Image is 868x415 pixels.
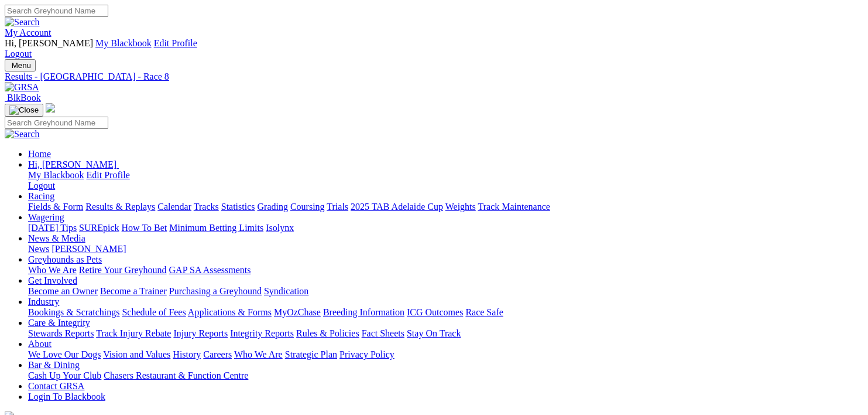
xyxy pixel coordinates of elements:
[5,93,41,103] a: BlkBook
[28,392,105,402] a: Login To Blackbook
[28,159,119,169] a: Hi, [PERSON_NAME]
[28,212,64,222] a: Wagering
[28,370,101,380] a: Cash Up Your Club
[28,159,116,169] span: Hi, [PERSON_NAME]
[28,244,49,254] a: News
[7,93,41,103] span: BlkBook
[28,170,84,180] a: My Blackbook
[28,360,80,370] a: Bar & Dining
[290,202,325,212] a: Coursing
[28,149,51,159] a: Home
[5,5,108,17] input: Search
[407,328,461,338] a: Stay On Track
[28,170,863,191] div: Hi, [PERSON_NAME]
[157,202,191,212] a: Calendar
[5,49,32,59] a: Logout
[28,307,863,318] div: Industry
[9,106,39,115] img: Close
[87,170,130,180] a: Edit Profile
[95,38,152,48] a: My Blackbook
[234,349,283,359] a: Who We Are
[169,286,262,296] a: Purchasing a Greyhound
[79,223,119,233] a: SUREpick
[258,202,288,212] a: Grading
[28,307,119,317] a: Bookings & Scratchings
[188,307,272,317] a: Applications & Forms
[169,223,263,233] a: Minimum Betting Limits
[407,307,463,317] a: ICG Outcomes
[79,265,167,275] a: Retire Your Greyhound
[5,72,863,82] a: Results - [GEOGRAPHIC_DATA] - Race 8
[5,38,863,59] div: My Account
[28,191,54,201] a: Racing
[28,286,98,296] a: Become an Owner
[28,181,55,191] a: Logout
[122,223,167,233] a: How To Bet
[100,286,167,296] a: Become a Trainer
[465,307,503,317] a: Race Safe
[274,307,321,317] a: MyOzChase
[28,223,863,233] div: Wagering
[327,202,348,212] a: Trials
[103,349,170,359] a: Vision and Values
[28,286,863,297] div: Get Involved
[28,265,77,275] a: Who We Are
[28,254,102,264] a: Greyhounds as Pets
[28,223,77,233] a: [DATE] Tips
[28,202,863,212] div: Racing
[28,349,101,359] a: We Love Our Dogs
[351,202,443,212] a: 2025 TAB Adelaide Cup
[5,59,36,72] button: Toggle navigation
[5,104,43,117] button: Toggle navigation
[264,286,308,296] a: Syndication
[285,349,337,359] a: Strategic Plan
[296,328,359,338] a: Rules & Policies
[173,328,228,338] a: Injury Reports
[28,370,863,381] div: Bar & Dining
[85,202,155,212] a: Results & Replays
[46,103,55,113] img: logo-grsa-white.png
[266,223,294,233] a: Isolynx
[28,297,59,307] a: Industry
[5,38,93,48] span: Hi, [PERSON_NAME]
[28,339,52,349] a: About
[28,318,90,328] a: Care & Integrity
[52,244,126,254] a: [PERSON_NAME]
[169,265,251,275] a: GAP SA Assessments
[362,328,404,338] a: Fact Sheets
[28,244,863,254] div: News & Media
[154,38,197,48] a: Edit Profile
[230,328,294,338] a: Integrity Reports
[28,328,863,339] div: Care & Integrity
[5,117,108,129] input: Search
[173,349,201,359] a: History
[104,370,248,380] a: Chasers Restaurant & Function Centre
[323,307,404,317] a: Breeding Information
[5,82,39,93] img: GRSA
[12,61,31,70] span: Menu
[28,265,863,275] div: Greyhounds as Pets
[194,202,219,212] a: Tracks
[28,202,83,212] a: Fields & Form
[221,202,255,212] a: Statistics
[478,202,550,212] a: Track Maintenance
[5,17,40,28] img: Search
[28,275,77,285] a: Get Involved
[445,202,476,212] a: Weights
[5,129,40,140] img: Search
[122,307,186,317] a: Schedule of Fees
[96,328,171,338] a: Track Injury Rebate
[28,381,84,391] a: Contact GRSA
[28,349,863,360] div: About
[28,328,94,338] a: Stewards Reports
[339,349,394,359] a: Privacy Policy
[203,349,232,359] a: Careers
[5,28,52,38] a: My Account
[28,233,85,243] a: News & Media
